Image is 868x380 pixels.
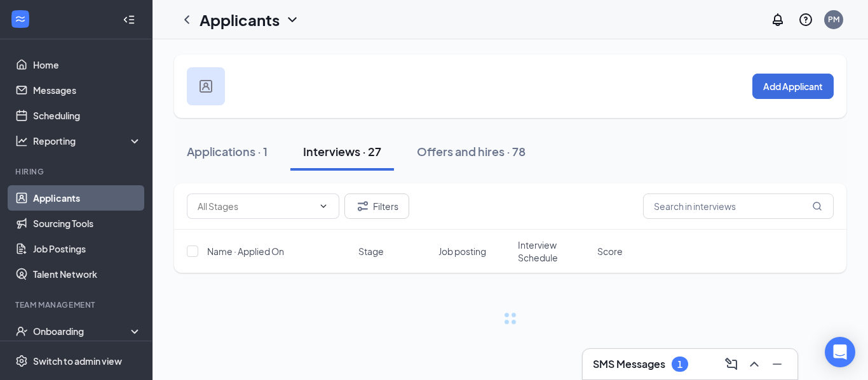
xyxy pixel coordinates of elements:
[123,13,135,26] svg: Collapse
[355,199,370,214] svg: Filter
[33,77,142,103] a: Messages
[15,166,139,177] div: Hiring
[724,357,739,372] svg: ComposeMessage
[14,13,27,25] svg: WorkstreamLogo
[33,52,142,77] a: Home
[33,211,142,236] a: Sourcing Tools
[417,143,526,159] div: Offers and hires · 78
[33,236,142,261] a: Job Postings
[677,359,682,370] div: 1
[593,357,665,371] h3: SMS Messages
[303,143,381,159] div: Interviews · 27
[318,201,329,211] svg: ChevronDown
[207,245,284,258] span: Name · Applied On
[33,103,142,128] a: Scheduling
[179,12,194,27] svg: ChevronLeft
[344,193,409,219] button: Filter Filters
[770,357,785,372] svg: Minimize
[33,355,122,367] div: Switch to admin view
[33,134,142,147] div: Reporting
[744,354,764,374] button: ChevronUp
[198,199,313,213] input: All Stages
[825,337,855,367] div: Open Intercom Messenger
[187,143,268,159] div: Applications · 1
[812,201,822,211] svg: MagnifyingGlass
[770,12,785,27] svg: Notifications
[798,12,813,27] svg: QuestionInfo
[33,185,142,211] a: Applicants
[597,245,623,258] span: Score
[33,261,142,287] a: Talent Network
[358,245,384,258] span: Stage
[15,355,28,367] svg: Settings
[518,239,590,264] span: Interview Schedule
[15,299,139,310] div: Team Management
[721,354,742,374] button: ComposeMessage
[200,9,280,30] h1: Applicants
[200,80,212,93] img: user icon
[15,134,28,147] svg: Analysis
[33,325,131,337] div: Onboarding
[285,12,300,27] svg: ChevronDown
[438,245,486,258] span: Job posting
[643,193,834,219] input: Search in interviews
[828,14,839,25] div: PM
[747,357,762,372] svg: ChevronUp
[752,74,834,99] button: Add Applicant
[15,325,28,337] svg: UserCheck
[767,354,787,374] button: Minimize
